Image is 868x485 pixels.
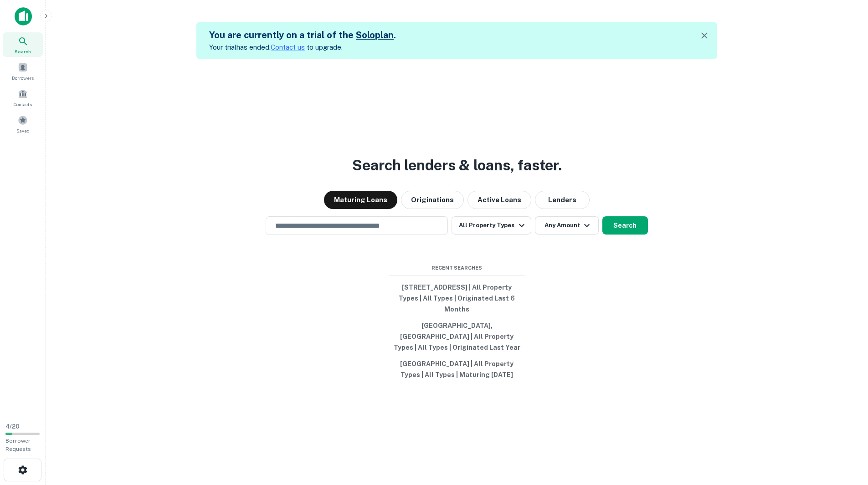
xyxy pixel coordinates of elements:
button: Any Amount [535,216,599,235]
button: All Property Types [452,216,531,235]
a: Contacts [3,85,43,110]
span: Saved [16,127,30,134]
button: [GEOGRAPHIC_DATA] | All Property Types | All Types | Maturing [DATE] [389,356,525,383]
span: Borrowers [12,74,34,82]
h5: You are currently on a trial of the . [209,28,396,42]
button: Originations [401,191,464,209]
iframe: Chat Widget [822,412,868,456]
a: Contact us [271,43,305,51]
p: Your trial has ended. to upgrade. [209,42,396,53]
button: Search [602,216,648,235]
a: Soloplan [356,30,394,41]
span: Recent Searches [389,264,525,272]
h3: Search lenders & loans, faster. [352,154,562,176]
img: capitalize-icon.png [15,7,32,26]
span: Search [15,48,31,55]
button: Active Loans [467,191,531,209]
a: Saved [3,112,43,136]
span: 4 / 20 [5,423,20,430]
a: Search [3,32,43,57]
button: [STREET_ADDRESS] | All Property Types | All Types | Originated Last 6 Months [389,279,525,317]
a: Borrowers [3,59,43,83]
span: Contacts [14,101,32,108]
button: Maturing Loans [324,191,397,209]
button: [GEOGRAPHIC_DATA], [GEOGRAPHIC_DATA] | All Property Types | All Types | Originated Last Year [389,317,525,356]
span: Borrower Requests [5,438,31,452]
button: Lenders [535,191,590,209]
